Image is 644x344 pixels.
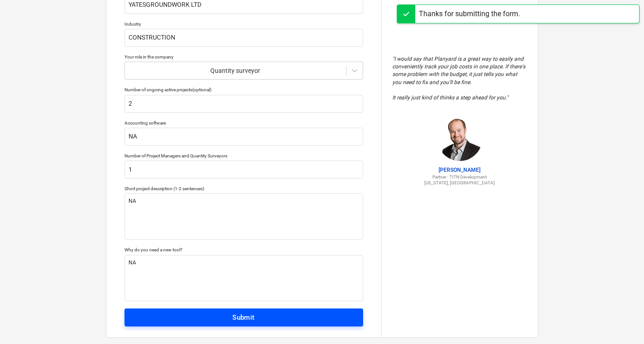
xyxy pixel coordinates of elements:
[124,186,363,192] div: Short project description (1-2 sentences)
[124,153,363,159] div: Number of Project Managers and Quantity Surveyors
[599,301,644,344] iframe: Chat Widget
[124,21,363,27] div: Industry
[124,255,363,301] textarea: NA
[392,55,527,102] p: " I would say that Planyard is a great way to easily and conveniently track your job costs in one...
[124,193,363,240] textarea: NA
[124,87,363,93] div: Number of ongoing active projects (optional)
[124,29,363,47] input: Industry
[124,161,363,179] input: Number of Project Managers and Quantity Surveyors
[124,247,363,253] div: Why do you need a new tool?
[392,174,527,180] p: Partner - TITN Development
[124,128,363,146] input: Accounting software
[419,9,520,19] div: Thanks for submitting the form.
[124,308,363,326] button: Submit
[392,166,527,174] p: [PERSON_NAME]
[437,116,482,161] img: Jordan Cohen
[124,120,363,126] div: Accounting software
[232,312,255,323] div: Submit
[124,95,363,113] input: Number of ongoing active projects
[392,180,527,186] p: [US_STATE], [GEOGRAPHIC_DATA]
[124,54,363,60] div: Your role in the company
